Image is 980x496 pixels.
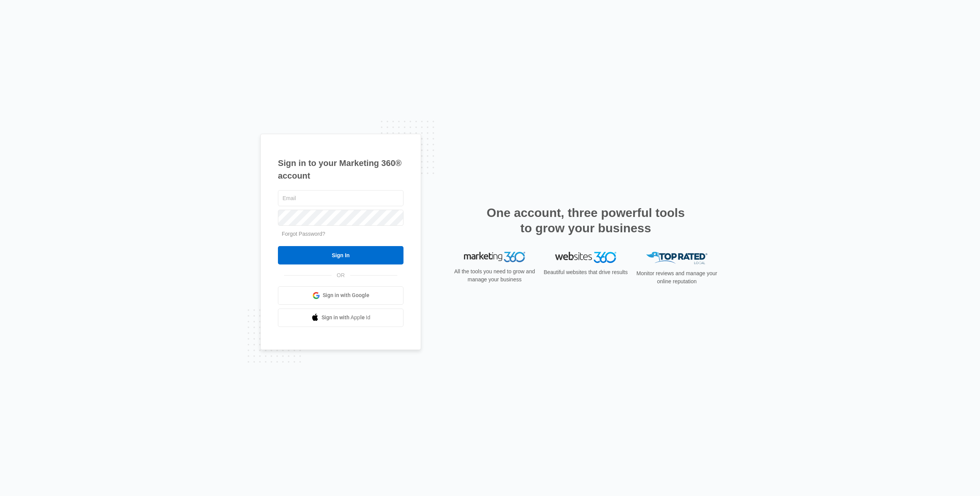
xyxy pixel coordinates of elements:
[484,205,687,236] h2: One account, three powerful tools to grow your business
[278,309,403,327] a: Sign in with Apple Id
[452,268,537,284] p: All the tools you need to grow and manage your business
[282,231,325,237] a: Forgot Password?
[278,157,403,182] h1: Sign in to your Marketing 360® account
[323,291,369,299] span: Sign in with Google
[464,252,525,263] img: Marketing 360
[646,252,707,264] img: Top Rated Local
[278,190,403,206] input: Email
[543,268,629,276] p: Beautiful websites that drive results
[278,246,403,264] input: Sign In
[555,252,616,263] img: Websites 360
[332,271,350,279] span: OR
[278,286,403,305] a: Sign in with Google
[634,269,720,286] p: Monitor reviews and manage your online reputation
[322,314,371,322] span: Sign in with Apple Id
